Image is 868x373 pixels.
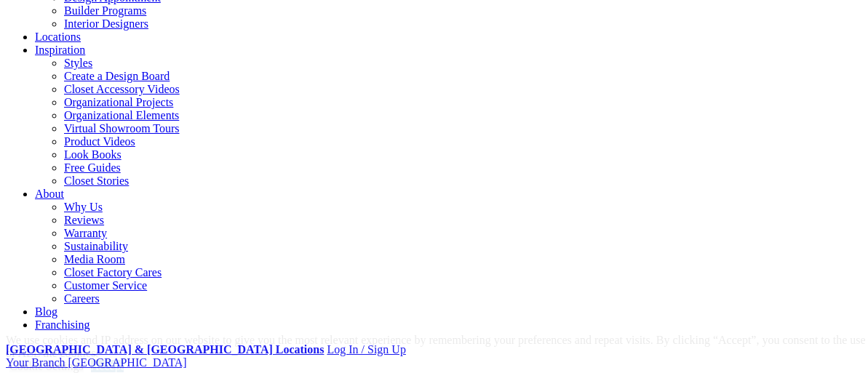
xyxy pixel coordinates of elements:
[35,318,90,331] a: Franchising
[64,253,125,265] a: Media Room
[6,334,868,360] div: We use cookies and IP address on our website to give you the most relevant experience by remember...
[64,70,170,82] a: Create a Design Board
[35,188,64,200] a: About
[35,31,81,43] a: Locations
[64,266,162,278] a: Closet Factory Cares
[35,44,85,56] a: Inspiration
[9,360,84,372] a: Cookie Settings
[64,201,103,213] a: Why Us
[64,240,128,252] a: Sustainability
[64,57,92,69] a: Styles
[64,122,180,135] a: Virtual Showroom Tours
[64,161,121,174] a: Free Guides
[64,227,107,239] a: Warranty
[64,83,180,95] a: Closet Accessory Videos
[64,292,100,305] a: Careers
[64,175,129,187] a: Closet Stories
[64,148,122,161] a: Look Books
[64,135,135,148] a: Product Videos
[35,305,57,318] a: Blog
[64,109,179,121] a: Organizational Elements
[64,17,148,30] a: Interior Designers
[64,96,173,108] a: Organizational Projects
[91,360,124,372] a: Accept
[64,214,104,226] a: Reviews
[64,279,147,292] a: Customer Service
[64,4,146,17] a: Builder Programs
